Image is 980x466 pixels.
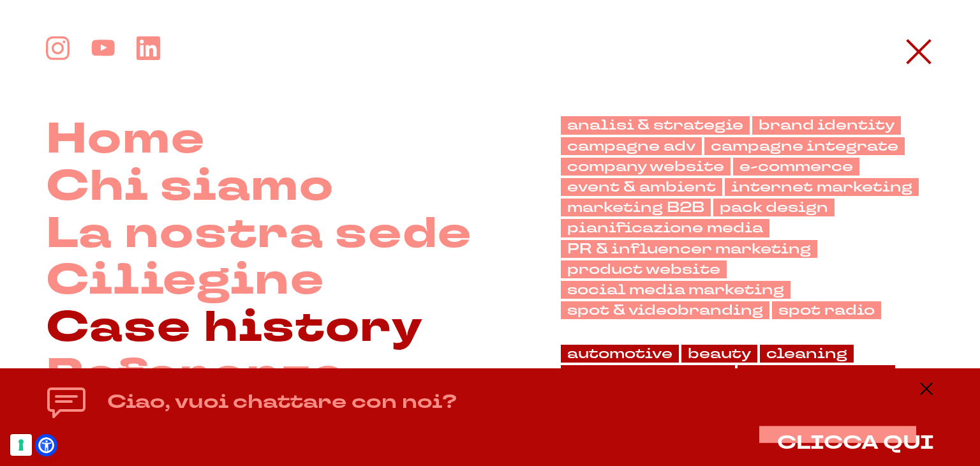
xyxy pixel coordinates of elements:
a: credito & finanza [561,365,735,383]
a: campagne integrate [704,137,905,155]
a: spot & videobranding [561,301,769,319]
a: analisi & strategie [561,116,750,134]
a: pack design [713,199,835,216]
h4: Ciao, vuoi chattare con noi? [107,387,457,416]
a: social media marketing [561,281,791,299]
a: PR & influencer marketing [561,240,817,258]
a: marketing B2B [561,199,711,216]
a: Open Accessibility Menu [38,437,54,453]
a: internet marketing [725,178,919,196]
a: Ciliegine [46,257,325,304]
a: company website [561,158,731,176]
a: pianificazione media [561,219,769,237]
button: Le tue preferenze relative al consenso per le tecnologie di tracciamento [10,434,32,456]
a: La nostra sede [46,211,472,258]
a: campagne adv [561,137,702,155]
a: Referenze [46,352,346,399]
a: Chi siamo [46,163,334,211]
a: beauty [681,345,757,363]
a: Case history [46,304,424,352]
span: CLICCA QUI [777,430,934,456]
a: brand identity [752,116,901,134]
a: Home [46,116,205,163]
a: cleaning [760,345,854,363]
a: event & ambient [561,178,722,196]
a: product website [561,260,727,278]
a: family lifestyle [738,365,895,383]
a: spot radio [772,301,881,319]
a: automotive [561,345,679,363]
button: CLICCA QUI [777,432,934,453]
a: e-commerce [733,158,859,176]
